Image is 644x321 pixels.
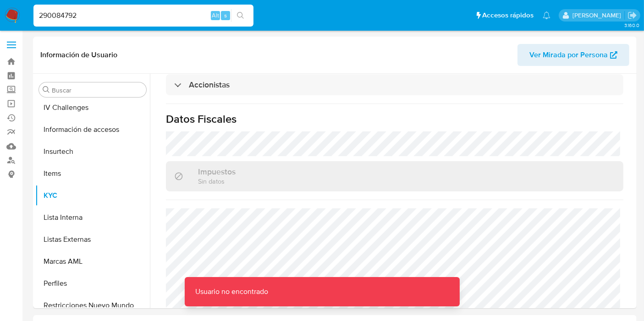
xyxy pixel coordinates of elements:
[43,86,50,93] button: Buscar
[166,112,623,126] h1: Datos Fiscales
[35,97,150,119] button: IV Challenges
[35,185,150,207] button: KYC
[543,11,550,19] a: Notificaciones
[33,10,253,22] input: Buscar usuario o caso...
[35,163,150,185] button: Items
[35,119,150,141] button: Información de accesos
[166,161,623,191] div: ImpuestosSin datos
[198,177,236,185] p: Sin datos
[35,272,150,294] button: Perfiles
[40,50,117,60] h1: Información de Usuario
[35,250,150,272] button: Marcas AML
[35,229,150,250] button: Listas Externas
[198,167,236,177] h3: Impuestos
[482,11,534,20] span: Accesos rápidos
[529,44,608,66] span: Ver Mirada por Persona
[572,11,624,20] p: marianathalie.grajeda@mercadolibre.com.mx
[166,74,623,95] div: Accionistas
[189,80,230,90] h3: Accionistas
[52,86,143,94] input: Buscar
[35,141,150,163] button: Insurtech
[517,44,629,66] button: Ver Mirada por Persona
[35,207,150,229] button: Lista Interna
[224,11,227,20] span: s
[231,9,250,22] button: search-icon
[212,11,219,20] span: Alt
[627,11,637,20] a: Salir
[185,277,280,306] p: Usuario no encontrado
[35,294,150,316] button: Restricciones Nuevo Mundo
